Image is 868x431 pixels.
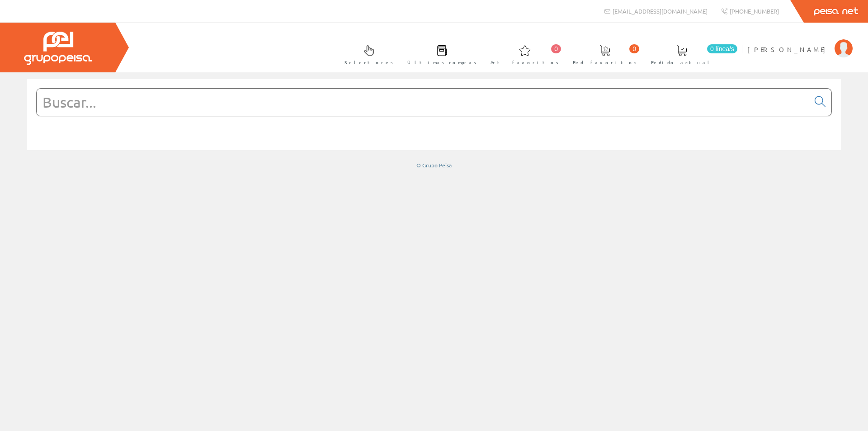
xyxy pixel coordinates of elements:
a: Últimas compras [398,38,481,71]
span: [PHONE_NUMBER] [730,7,779,15]
span: Pedido actual [651,58,712,67]
span: [PERSON_NAME] [747,45,830,54]
span: [EMAIL_ADDRESS][DOMAIN_NAME] [613,7,708,15]
img: Grupo Peisa [24,32,92,65]
a: Selectores [335,38,398,71]
div: © Grupo Peisa [27,161,841,169]
span: Ped. favoritos [573,58,637,67]
span: Selectores [344,58,393,67]
span: 0 [551,44,561,53]
a: [PERSON_NAME] [747,38,853,46]
span: 0 [629,44,639,53]
input: Buscar... [37,89,809,116]
span: Art. favoritos [491,58,559,67]
span: 0 línea/s [707,44,737,53]
span: Últimas compras [407,58,476,67]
